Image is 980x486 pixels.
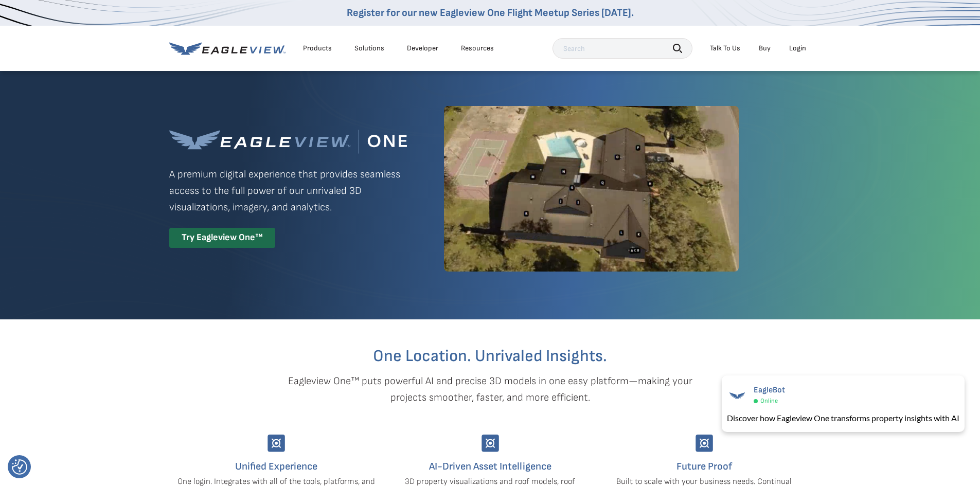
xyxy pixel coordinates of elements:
div: Solutions [354,44,384,53]
img: Group-9744.svg [696,435,713,452]
div: Try Eagleview One™ [169,228,275,248]
h4: Future Proof [605,458,804,475]
img: Group-9744.svg [482,435,499,452]
div: Resources [461,44,494,53]
button: Consent Preferences [12,459,27,475]
a: Register for our new Eagleview One Flight Meetup Series [DATE]. [347,7,634,19]
div: Products [303,44,332,53]
h4: AI-Driven Asset Intelligence [391,458,590,475]
a: Developer [407,44,438,53]
img: Revisit consent button [12,459,27,475]
span: Online [760,397,778,405]
input: Search [553,38,692,59]
img: EagleBot [727,385,747,406]
p: Eagleview One™ puts powerful AI and precise 3D models in one easy platform—making your projects s... [270,373,710,406]
img: Eagleview One™ [169,130,407,154]
img: Group-9744.svg [268,435,285,452]
div: Discover how Eagleview One transforms property insights with AI [727,412,959,424]
h2: One Location. Unrivaled Insights. [177,348,804,365]
h4: Unified Experience [177,458,376,475]
div: Talk To Us [710,44,740,53]
span: EagleBot [754,385,785,395]
a: Buy [759,44,771,53]
p: A premium digital experience that provides seamless access to the full power of our unrivaled 3D ... [169,166,407,215]
div: Login [789,44,806,53]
